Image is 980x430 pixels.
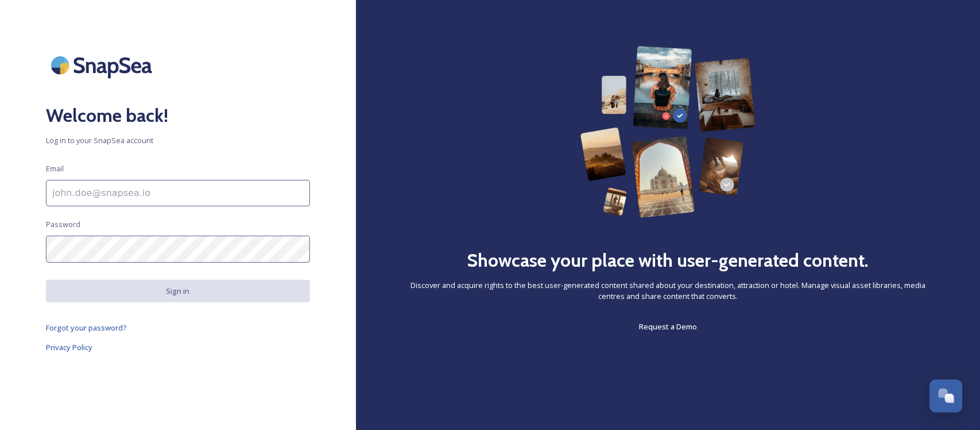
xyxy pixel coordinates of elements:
[467,247,869,274] h2: Showcase your place with user-generated content.
[46,340,310,354] a: Privacy Policy
[639,321,697,332] span: Request a Demo
[46,280,310,302] button: Sign in
[46,180,310,206] input: john.doe@snapsea.io
[639,320,697,333] a: Request a Demo
[46,321,310,335] a: Forgot your password?
[46,219,80,230] span: Password
[46,163,64,174] span: Email
[46,342,92,352] span: Privacy Policy
[46,322,127,333] span: Forgot your password?
[929,379,963,413] button: Open Chat
[46,46,161,85] img: SnapSea Logo
[46,102,310,129] h2: Welcome back!
[46,135,310,146] span: Log in to your SnapSea account
[580,46,756,218] img: 63b42ca75bacad526042e722_Group%20154-p-800.png
[402,280,934,302] span: Discover and acquire rights to the best user-generated content shared about your destination, att...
